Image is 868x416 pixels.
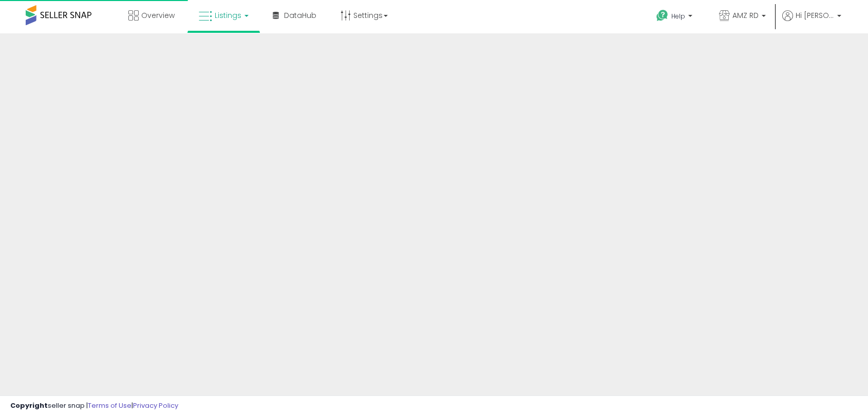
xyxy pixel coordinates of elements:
[133,401,178,410] a: Privacy Policy
[141,10,175,21] span: Overview
[656,9,669,22] i: Get Help
[284,10,316,21] span: DataHub
[648,2,703,33] a: Help
[732,10,759,21] span: AMZ RD
[215,10,241,21] span: Listings
[782,10,841,33] a: Hi [PERSON_NAME]
[671,12,685,21] span: Help
[10,401,178,411] div: seller snap | |
[10,401,48,410] strong: Copyright
[796,10,834,21] span: Hi [PERSON_NAME]
[88,401,131,410] a: Terms of Use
